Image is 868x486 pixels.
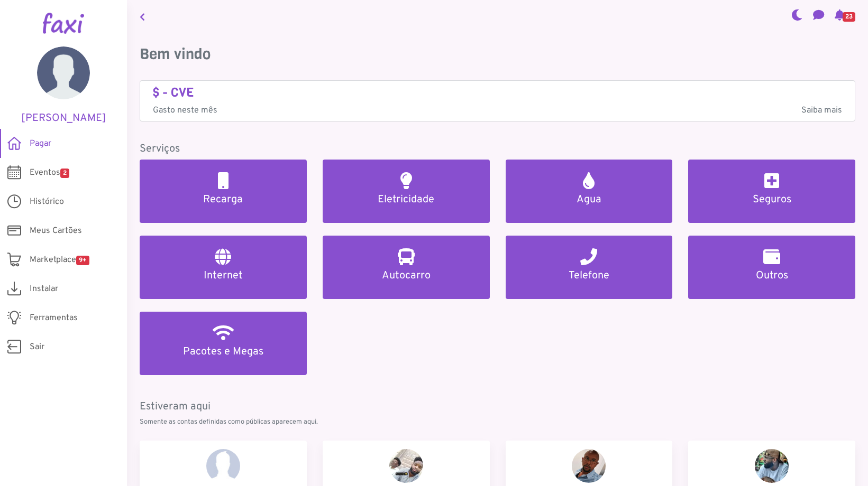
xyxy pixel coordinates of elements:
p: Gasto neste mês [153,104,842,117]
img: Kelton Labrac [389,449,423,483]
span: Saiba mais [801,104,842,117]
a: $ - CVE Gasto neste mêsSaiba mais [153,85,842,117]
h5: [PERSON_NAME] [16,112,111,125]
p: Somente as contas definidas como públicas aparecem aqui. [140,417,855,427]
h5: Internet [152,269,294,282]
img: Adérito CRuz [755,449,789,483]
h5: Recarga [152,193,294,206]
img: Anna Rodrigues [206,449,240,483]
span: Eventos [30,166,69,179]
a: [PERSON_NAME] [16,46,111,125]
span: Histórico [30,195,64,208]
a: Internet [140,236,307,299]
img: Nelo Moreira [572,449,606,483]
span: Meus Cartões [30,225,82,237]
h5: Seguros [701,193,843,206]
a: Seguros [688,160,855,223]
h5: Estiveram aqui [140,400,855,413]
h5: Serviços [140,143,855,155]
span: Ferramentas [30,312,78,324]
span: Marketplace [30,254,89,266]
a: Pacotes e Megas [140,312,307,375]
h5: Agua [518,193,660,206]
h4: $ - CVE [153,85,842,100]
span: Pagar [30,137,51,150]
span: Instalar [30,283,58,295]
span: Sair [30,341,44,353]
h5: Outros [701,269,843,282]
h5: Eletricidade [335,193,477,206]
h3: Bem vindo [140,45,855,63]
a: Agua [506,160,673,223]
span: 2 [60,169,69,178]
a: Outros [688,236,855,299]
span: 23 [843,12,855,22]
a: Telefone [506,236,673,299]
a: Recarga [140,160,307,223]
h5: Pacotes e Megas [152,345,294,358]
h5: Telefone [518,269,660,282]
span: 9+ [76,256,89,265]
a: Eletricidade [323,160,490,223]
a: Autocarro [323,236,490,299]
h5: Autocarro [335,269,477,282]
